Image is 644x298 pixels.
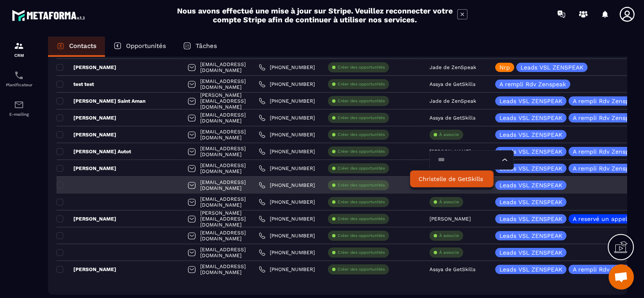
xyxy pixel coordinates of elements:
[259,249,315,256] a: [PHONE_NUMBER]
[499,250,562,255] p: Leads VSL ZENSPEAK
[573,115,639,121] p: A rempli Rdv Zenspeak
[499,266,562,272] p: Leads VSL ZENSPEAK
[56,98,145,104] p: [PERSON_NAME] Saint Aman
[259,165,315,172] a: [PHONE_NUMBER]
[499,165,562,171] p: Leads VSL ZENSPEAK
[259,81,315,88] a: [PHONE_NUMBER]
[521,64,583,70] p: Leads VSL ZENSPEAK
[2,35,36,64] a: formationformationCRM
[338,165,385,171] p: Créer des opportunités
[56,165,116,172] p: [PERSON_NAME]
[338,233,385,239] p: Créer des opportunités
[573,165,639,171] p: A rempli Rdv Zenspeak
[2,53,36,58] p: CRM
[338,115,385,121] p: Créer des opportunités
[105,37,174,57] a: Opportunités
[429,81,475,87] p: Assya de GetSkills
[573,149,639,154] p: A rempli Rdv Zenspeak
[499,64,510,70] p: Nrp
[12,8,88,23] img: logo
[499,132,562,138] p: Leads VSL ZENSPEAK
[2,112,36,117] p: E-mailing
[259,98,315,104] a: [PHONE_NUMBER]
[499,115,562,121] p: Leads VSL ZENSPEAK
[56,114,116,121] p: [PERSON_NAME]
[174,37,225,57] a: Tâches
[338,199,385,205] p: Créer des opportunités
[2,93,36,123] a: emailemailE-mailing
[126,42,166,50] p: Opportunités
[14,41,24,51] img: formation
[338,149,385,154] p: Créer des opportunités
[499,98,562,104] p: Leads VSL ZENSPEAK
[429,266,475,272] p: Assya de GetSkills
[338,64,385,70] p: Créer des opportunités
[259,232,315,239] a: [PHONE_NUMBER]
[499,233,562,239] p: Leads VSL ZENSPEAK
[499,182,562,188] p: Leads VSL ZENSPEAK
[573,266,639,272] p: A rempli Rdv Zenspeak
[499,81,566,87] p: A rempli Rdv Zenspeak
[338,250,385,255] p: Créer des opportunités
[259,114,315,121] a: [PHONE_NUMBER]
[439,199,459,205] p: À associe
[56,81,94,88] p: test test
[499,199,562,205] p: Leads VSL ZENSPEAK
[259,199,315,205] a: [PHONE_NUMBER]
[435,155,500,165] input: Search for option
[573,216,627,222] p: A reservé un appel
[573,98,639,104] p: A rempli Rdv Zenspeak
[439,250,459,255] p: À associe
[56,64,116,71] p: [PERSON_NAME]
[609,264,634,290] div: Ouvrir le chat
[259,131,315,138] a: [PHONE_NUMBER]
[338,132,385,138] p: Créer des opportunités
[338,98,385,104] p: Créer des opportunités
[429,98,476,104] p: Jade de ZenSpeak
[259,64,315,71] a: [PHONE_NUMBER]
[2,82,36,87] p: Planificateur
[177,6,453,24] h2: Nous avons effectué une mise à jour sur Stripe. Veuillez reconnecter votre compte Stripe afin de ...
[338,266,385,272] p: Créer des opportunités
[439,132,459,138] p: À associe
[259,148,315,155] a: [PHONE_NUMBER]
[338,216,385,222] p: Créer des opportunités
[48,37,105,57] a: Contacts
[429,115,475,121] p: Assya de GetSkills
[14,70,24,80] img: scheduler
[429,149,471,154] p: [PERSON_NAME]
[419,175,485,183] p: Christelle de GetSkills
[69,42,97,50] p: Contacts
[259,216,315,222] a: [PHONE_NUMBER]
[56,148,131,155] p: [PERSON_NAME] Autot
[259,266,315,273] a: [PHONE_NUMBER]
[14,100,24,110] img: email
[259,182,315,189] a: [PHONE_NUMBER]
[2,64,36,93] a: schedulerschedulerPlanificateur
[338,81,385,87] p: Créer des opportunités
[499,216,562,222] p: Leads VSL ZENSPEAK
[429,216,471,222] p: [PERSON_NAME]
[429,64,476,70] p: Jade de ZenSpeak
[429,150,514,170] div: Search for option
[196,42,217,50] p: Tâches
[56,266,116,273] p: [PERSON_NAME]
[338,182,385,188] p: Créer des opportunités
[56,216,116,222] p: [PERSON_NAME]
[56,131,116,138] p: [PERSON_NAME]
[439,233,459,239] p: À associe
[499,149,562,154] p: Leads VSL ZENSPEAK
